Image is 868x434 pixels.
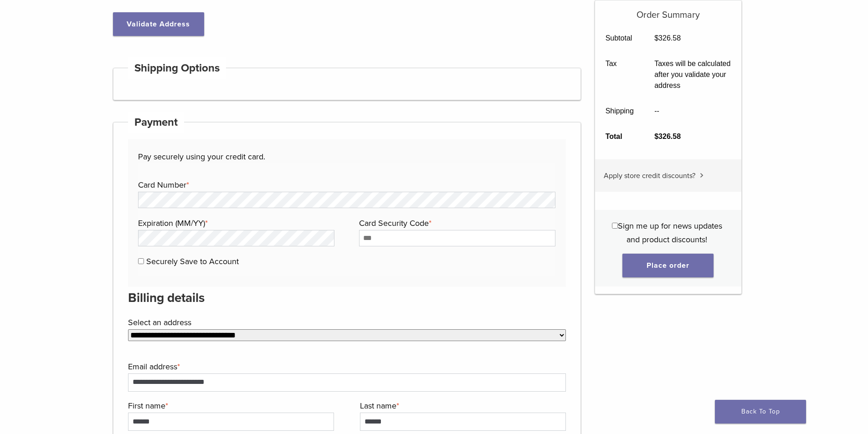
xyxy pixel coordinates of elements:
img: caret.svg [700,173,704,178]
p: Pay securely using your credit card. [138,150,555,163]
th: Total [595,124,644,149]
label: First name [128,399,332,413]
span: Apply store credit discounts? [604,171,695,180]
span: $ [654,133,658,140]
th: Subtotal [595,26,644,51]
h4: Shipping Options [128,57,226,79]
label: Last name [360,399,564,413]
td: Taxes will be calculated after you validate your address [644,51,741,98]
label: Select an address [128,316,564,329]
h3: Billing details [128,287,566,309]
span: $ [654,34,658,42]
span: -- [654,107,659,115]
th: Shipping [595,98,644,124]
h5: Order Summary [595,0,741,20]
button: Place order [622,254,714,277]
bdi: 326.58 [654,133,681,140]
label: Card Number [138,178,553,192]
input: Sign me up for news updates and product discounts! [612,223,618,229]
button: Validate Address [113,12,204,36]
label: Email address [128,360,564,373]
h4: Payment [128,112,185,133]
bdi: 326.58 [654,34,681,42]
label: Securely Save to Account [146,256,239,266]
a: Back To Top [715,400,806,424]
fieldset: Payment Info [138,163,555,277]
label: Expiration (MM/YY) [138,216,332,230]
label: Card Security Code [359,216,553,230]
th: Tax [595,51,644,98]
span: Sign me up for news updates and product discounts! [618,221,722,245]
